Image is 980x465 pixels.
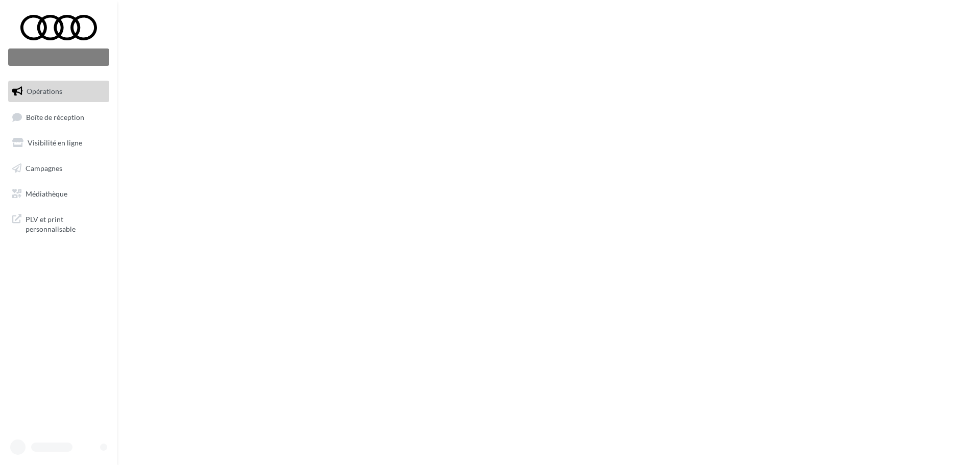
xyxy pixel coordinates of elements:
a: Médiathèque [6,183,111,205]
span: Visibilité en ligne [28,138,82,147]
span: Boîte de réception [26,112,84,121]
span: PLV et print personnalisable [26,212,105,234]
a: Campagnes [6,158,111,179]
span: Campagnes [26,164,62,173]
a: Visibilité en ligne [6,132,111,154]
span: Opérations [27,87,62,95]
a: Boîte de réception [6,106,111,128]
a: Opérations [6,81,111,102]
span: Médiathèque [26,189,67,198]
div: Nouvelle campagne [8,48,109,66]
a: PLV et print personnalisable [6,208,111,238]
